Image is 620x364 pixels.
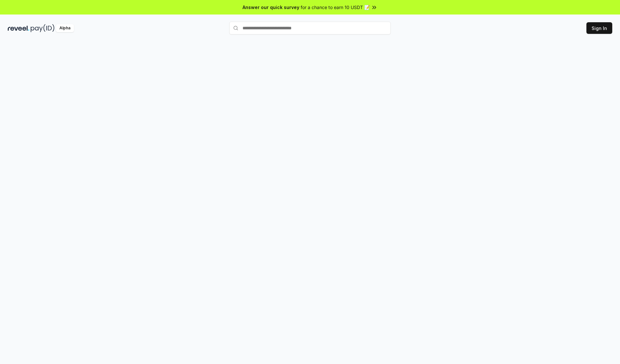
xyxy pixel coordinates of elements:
button: Sign In [586,22,612,34]
span: for a chance to earn 10 USDT 📝 [301,4,370,11]
span: Answer our quick survey [243,4,299,11]
img: pay_id [31,24,55,32]
img: reveel_dark [8,24,29,32]
div: Alpha [56,24,74,32]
